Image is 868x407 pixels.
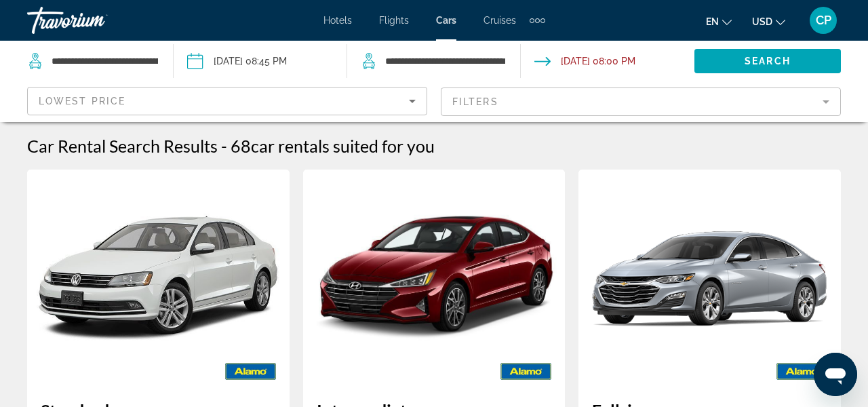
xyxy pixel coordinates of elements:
[745,56,791,66] span: Search
[530,9,545,31] button: Extra navigation items
[694,49,841,73] button: Search
[251,136,435,156] span: car rentals suited for you
[814,353,857,396] iframe: Button to launch messaging window
[763,356,841,387] img: ALAMO
[303,210,566,346] img: primary.png
[212,356,290,387] img: ALAMO
[379,15,409,26] a: Flights
[39,96,125,106] span: Lowest Price
[187,41,287,81] button: Pickup date: Sep 11, 2025 08:45 PM
[39,93,416,109] mat-select: Sort by
[27,210,290,345] img: primary.png
[752,16,772,27] span: USD
[487,356,565,387] img: ALAMO
[752,12,785,31] button: Change currency
[231,136,435,156] h2: 68
[436,15,456,26] a: Cars
[27,136,218,156] h1: Car Rental Search Results
[441,87,841,117] button: Filter
[706,16,719,27] span: en
[323,15,352,26] a: Hotels
[578,212,841,343] img: primary.png
[806,6,841,35] button: User Menu
[484,15,516,26] a: Cruises
[706,12,732,31] button: Change language
[221,136,227,156] span: -
[816,14,831,27] span: CP
[27,3,163,38] a: Travorium
[534,41,635,81] button: Drop-off date: Sep 12, 2025 08:00 PM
